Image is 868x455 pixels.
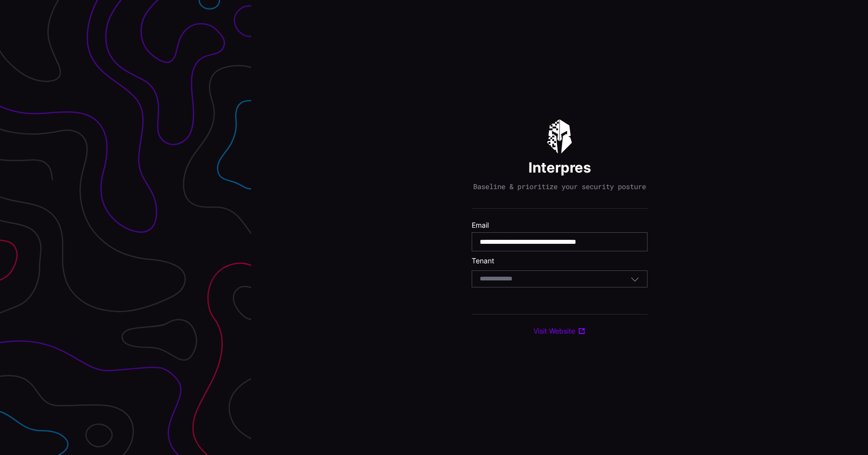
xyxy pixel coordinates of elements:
button: Toggle options menu [630,274,639,283]
h1: Interpres [528,159,591,177]
label: Tenant [472,256,647,265]
p: Baseline & prioritize your security posture [473,182,646,191]
label: Email [472,221,647,230]
a: Visit Website [533,327,586,336]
